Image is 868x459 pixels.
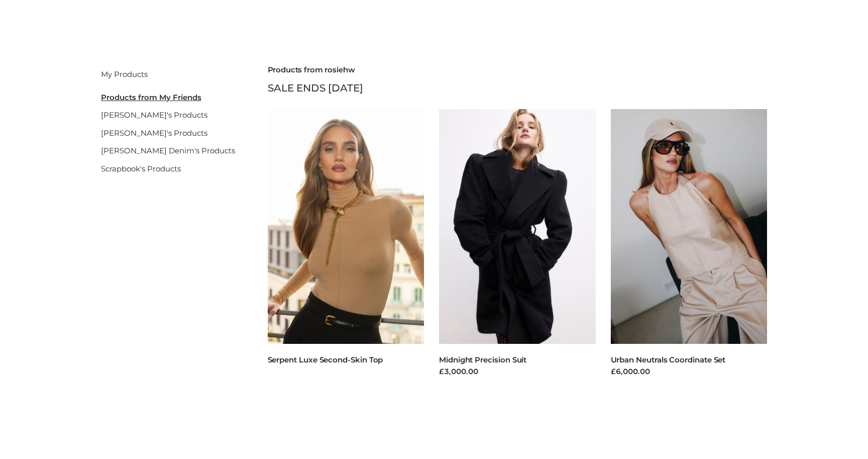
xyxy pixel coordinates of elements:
a: My Products [101,69,148,79]
a: Serpent Luxe Second-Skin Top [268,355,383,364]
a: Midnight Precision Suit [439,355,526,364]
a: [PERSON_NAME]'s Products [101,128,207,138]
a: [PERSON_NAME] Denim's Products [101,146,235,155]
a: Urban Neutrals Coordinate Set [611,355,726,364]
a: [PERSON_NAME]'s Products [101,110,207,120]
img: Midnight Precision Suit [439,109,596,344]
div: £6,000.00 [611,366,768,378]
img: Serpent Luxe Second-Skin Top [268,109,424,344]
h2: Products from rosiehw [268,65,768,74]
img: Urban Neutrals Coordinate Set [611,109,768,344]
a: Scrapbook's Products [101,164,181,173]
u: Products from My Friends [101,93,201,102]
div: SALE ENDS [DATE] [268,79,768,97]
div: £3,000.00 [439,366,596,378]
